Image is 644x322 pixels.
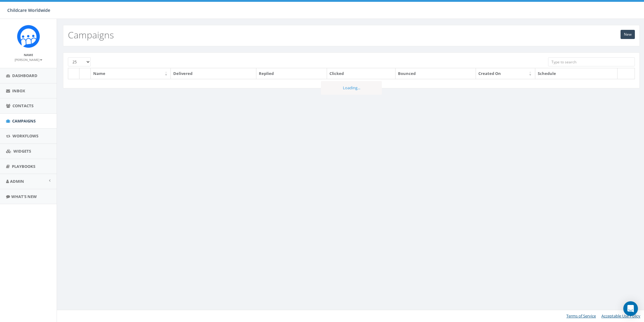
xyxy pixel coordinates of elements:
th: Name [91,68,171,79]
span: Inbox [12,88,25,94]
span: Admin [10,179,24,184]
div: Open Intercom Messenger [623,301,638,316]
span: Contacts [12,103,33,108]
th: Replied [256,68,327,79]
small: Name [24,53,33,57]
th: Schedule [535,68,618,79]
span: Dashboard [12,73,37,78]
span: What's New [11,194,37,199]
a: Acceptable Use Policy [601,313,640,319]
img: Rally_Corp_Icon.png [17,25,40,48]
small: [PERSON_NAME] [15,58,42,62]
a: New [621,30,635,39]
a: [PERSON_NAME] [15,57,42,62]
input: Type to search [548,57,635,66]
th: Clicked [327,68,396,79]
span: Campaigns [12,118,36,124]
span: Widgets [13,148,31,154]
span: Playbooks [12,164,35,169]
th: Created On [476,68,535,79]
span: Workflows [12,133,38,139]
h2: Campaigns [68,30,114,40]
a: Terms of Service [566,313,596,319]
th: Bounced [396,68,476,79]
th: Delivered [171,68,256,79]
div: Loading... [321,81,382,95]
span: Childcare Worldwide [7,7,50,13]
